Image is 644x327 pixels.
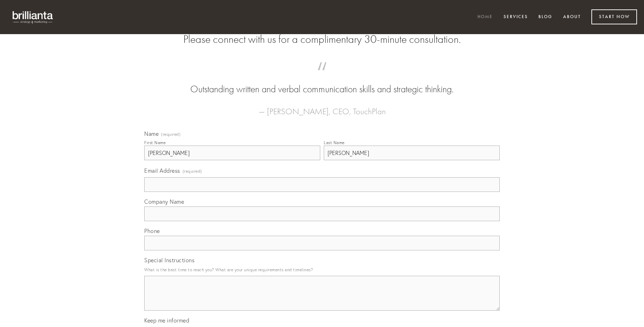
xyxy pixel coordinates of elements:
[155,69,489,83] span: “
[324,140,345,145] div: Last Name
[183,166,202,176] span: (required)
[155,96,489,118] figcaption: — [PERSON_NAME], CEO, TouchPlan
[534,11,557,23] a: Blog
[144,130,159,137] span: Name
[144,33,500,46] h2: Please connect with us for a complimentary 30-minute consultation.
[591,9,637,24] a: Start Now
[144,140,166,145] div: First Name
[161,132,181,137] span: (required)
[155,69,489,96] blockquote: Outstanding written and verbal communication skills and strategic thinking.
[473,11,497,23] a: Home
[499,11,532,23] a: Services
[144,198,184,205] span: Company Name
[144,265,500,274] p: What is the best time to reach you? What are your unique requirements and timelines?
[559,11,585,23] a: About
[7,7,59,27] img: brillianta - research, strategy, marketing
[144,167,180,174] span: Email Address
[144,257,194,264] span: Special Instructions
[144,317,189,324] span: Keep me informed
[144,227,160,234] span: Phone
